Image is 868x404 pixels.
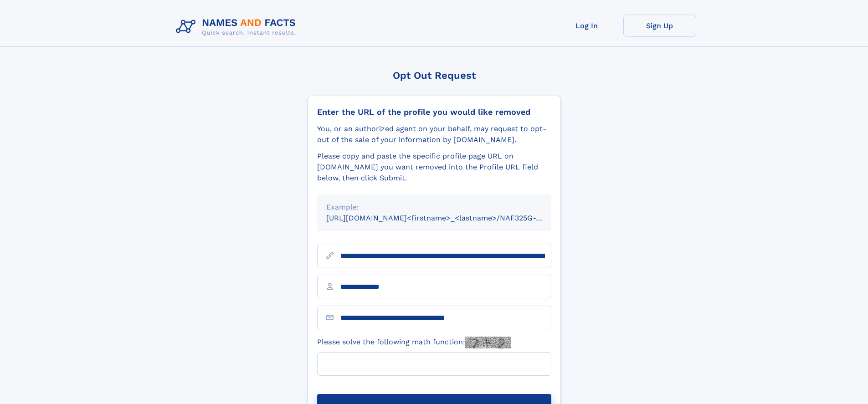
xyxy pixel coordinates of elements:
[326,202,542,213] div: Example:
[317,151,551,184] div: Please copy and paste the specific profile page URL on [DOMAIN_NAME] you want removed into the Pr...
[172,15,303,39] img: Logo Names and Facts
[308,70,561,81] div: Opt Out Request
[550,15,623,37] a: Log In
[317,337,511,348] label: Please solve the following math function:
[317,123,551,145] div: You, or an authorized agent on your behalf, may request to opt-out of the sale of your informatio...
[317,107,551,117] div: Enter the URL of the profile you would like removed
[623,15,696,37] a: Sign Up
[326,214,569,222] small: [URL][DOMAIN_NAME]<firstname>_<lastname>/NAF325G-xxxxxxxx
